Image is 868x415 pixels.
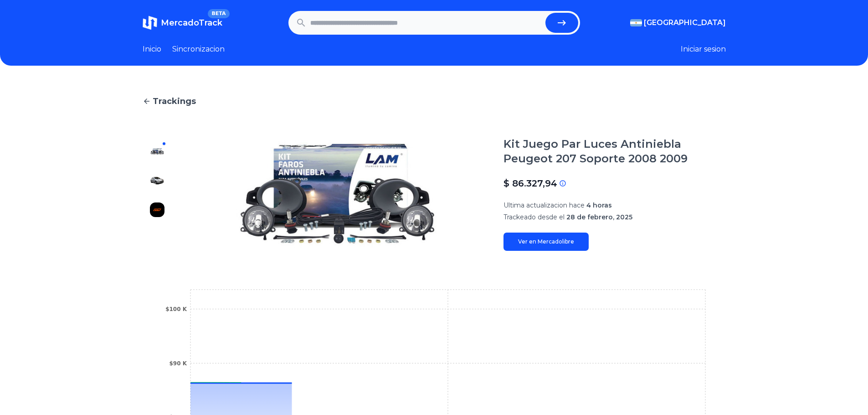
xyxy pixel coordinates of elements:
a: Trackings [143,95,726,108]
img: MercadoTrack [143,16,157,30]
span: Trackeado desde el [503,213,565,221]
a: Sincronizacion [172,44,225,55]
span: BETA [208,9,229,18]
tspan: $90 K [169,360,187,367]
a: MercadoTrackBETA [143,16,222,30]
button: Iniciar sesion [681,44,726,55]
span: Ultima actualizacion hace [503,201,585,209]
img: Kit Juego Par Luces Antiniebla Peugeot 207 Soporte 2008 2009 [150,144,164,159]
button: [GEOGRAPHIC_DATA] [630,17,726,28]
img: Kit Juego Par Luces Antiniebla Peugeot 207 Soporte 2008 2009 [150,202,164,217]
span: [GEOGRAPHIC_DATA] [644,17,726,28]
h1: Kit Juego Par Luces Antiniebla Peugeot 207 Soporte 2008 2009 [503,137,726,166]
a: Ver en Mercadolibre [503,233,589,251]
span: 28 de febrero, 2025 [566,213,632,221]
p: $ 86.327,94 [503,177,557,190]
span: MercadoTrack [161,18,222,28]
a: Inicio [143,44,161,55]
span: 4 horas [586,201,612,209]
span: Trackings [153,95,196,108]
img: Kit Juego Par Luces Antiniebla Peugeot 207 Soporte 2008 2009 [190,137,485,251]
img: Argentina [630,19,642,26]
img: Kit Juego Par Luces Antiniebla Peugeot 207 Soporte 2008 2009 [150,173,164,188]
tspan: $100 K [165,306,187,312]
